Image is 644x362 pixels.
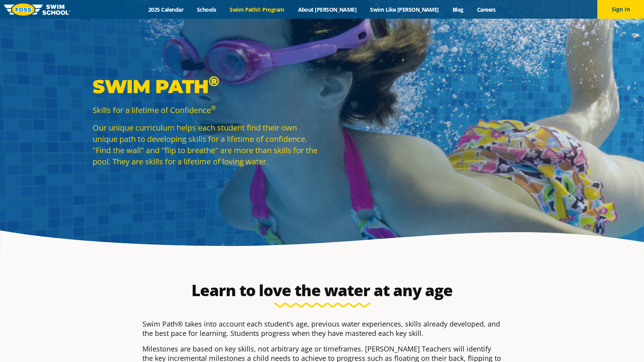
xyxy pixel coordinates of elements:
p: Our unique curriculum helps each student find their own unique path to developing skills for a li... [93,122,318,167]
sup: ® [211,104,216,111]
p: Swim Path® takes into account each student’s age, previous water experiences, skills already deve... [142,319,502,338]
img: FOSS Swim School Logo [4,4,70,16]
p: Swim Path [93,75,318,98]
a: Swim Path® Program [223,6,291,13]
h2: Learn to love the water at any age [139,281,506,300]
sup: ® [209,72,219,90]
a: Blog [446,6,470,13]
a: About [PERSON_NAME] [291,6,363,13]
p: Skills for a lifetime of Confidence [93,104,318,116]
a: Careers [470,6,502,13]
a: Schools [190,6,223,13]
a: 2025 Calendar [142,6,190,13]
a: Swim Like [PERSON_NAME] [363,6,446,13]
